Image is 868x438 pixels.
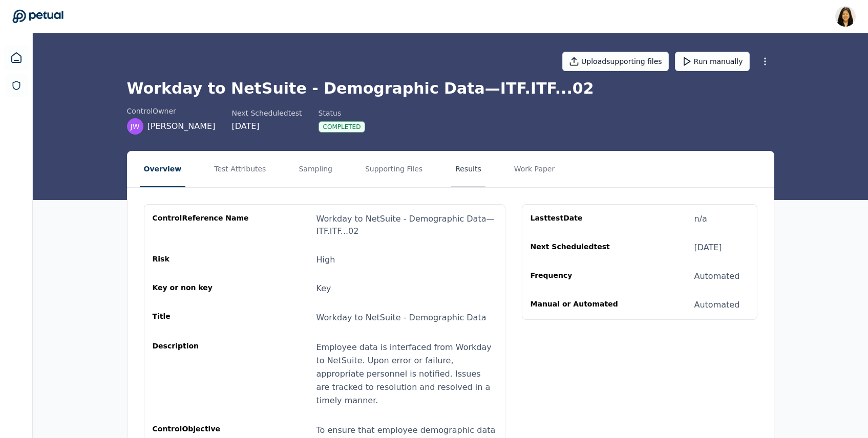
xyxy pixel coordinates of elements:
[361,151,427,187] button: Supporting Files
[140,151,186,187] button: Overview
[127,79,774,98] h1: Workday to NetSuite - Demographic Data — ITF.ITF...02
[153,282,251,295] div: Key or non key
[694,213,707,225] div: n/a
[127,106,216,116] div: control Owner
[153,341,251,407] div: Description
[835,6,856,27] img: Renee Park
[510,151,559,187] button: Work Paper
[12,9,63,24] a: Go to Dashboard
[531,213,629,225] div: Last test Date
[756,52,774,71] button: More Options
[4,46,29,70] a: Dashboard
[294,151,336,187] button: Sampling
[694,299,740,311] div: Automated
[131,121,140,132] span: JW
[210,151,270,187] button: Test Attributes
[153,311,251,324] div: Title
[231,120,302,133] div: [DATE]
[153,254,251,266] div: Risk
[531,242,629,254] div: Next Scheduled test
[316,254,335,266] div: High
[316,213,497,237] div: Workday to NetSuite - Demographic Data — ITF.ITF...02
[153,213,251,237] div: control Reference Name
[147,120,216,133] span: [PERSON_NAME]
[128,151,774,187] nav: Tabs
[694,242,722,254] div: [DATE]
[319,108,366,118] div: Status
[694,270,740,282] div: Automated
[531,270,629,282] div: Frequency
[5,74,28,97] a: SOC 1 Reports
[231,108,302,118] div: Next Scheduled test
[316,341,497,407] div: Employee data is interfaced from Workday to NetSuite. Upon error or failure, appropriate personne...
[531,299,629,311] div: Manual or Automated
[562,52,669,71] button: Uploadsupporting files
[319,121,366,133] div: Completed
[451,151,485,187] button: Results
[675,52,750,71] button: Run manually
[316,313,486,322] span: Workday to NetSuite - Demographic Data
[316,282,331,295] div: Key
